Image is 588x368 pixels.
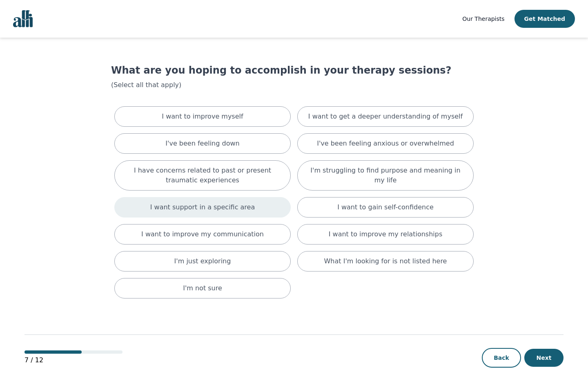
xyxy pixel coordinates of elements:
img: alli logo [13,10,33,27]
span: Our Therapists [462,16,504,22]
p: I want to improve my relationships [329,229,442,239]
p: What I'm looking for is not listed here [324,256,447,266]
p: I'm not sure [183,283,222,293]
p: I want to gain self-confidence [337,202,434,212]
p: I want to improve myself [162,112,243,121]
p: I've been feeling down [165,139,239,148]
p: I want to get a deeper understanding of myself [308,112,463,121]
p: I want support in a specific area [150,202,255,212]
button: Get Matched [514,10,575,28]
p: I want to improve my communication [141,229,264,239]
p: I've been feeling anxious or overwhelmed [317,139,454,148]
p: 7 / 12 [24,355,122,365]
button: Back [482,348,521,368]
p: I have concerns related to past or present traumatic experiences [125,166,281,185]
a: Our Therapists [462,14,504,24]
p: I'm struggling to find purpose and meaning in my life [307,166,463,185]
h1: What are you hoping to accomplish in your therapy sessions? [111,64,477,77]
p: (Select all that apply) [111,80,477,90]
p: I'm just exploring [174,256,231,266]
button: Next [524,349,563,367]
